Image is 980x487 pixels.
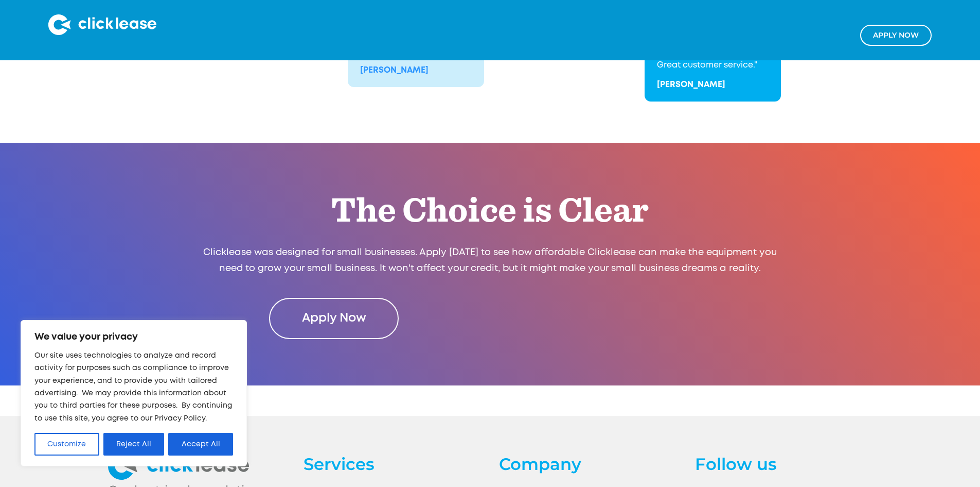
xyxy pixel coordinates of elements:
h4: Company [499,453,676,475]
p: We value your privacy [34,331,233,343]
button: Reject All [103,433,165,456]
a: Apply NOw [860,25,932,46]
h4: Follow us [695,453,872,475]
a: Apply Now [269,298,398,340]
span: Our site uses technologies to analyze and record activity for purposes such as compliance to impr... [34,352,232,422]
img: Clicklease logo [48,14,156,35]
a: [PERSON_NAME] [657,81,725,89]
button: Accept All [168,433,233,456]
button: Customize [34,433,99,456]
h4: Services [304,453,480,475]
h2: The Choice is Clear [269,188,710,234]
strong: [PERSON_NAME] [360,66,429,74]
img: clickease logo [108,453,249,480]
p: Clicklease was designed for small businesses. Apply [DATE] to see how affordable Clicklease can m... [195,245,785,277]
div: We value your privacy [21,320,247,466]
